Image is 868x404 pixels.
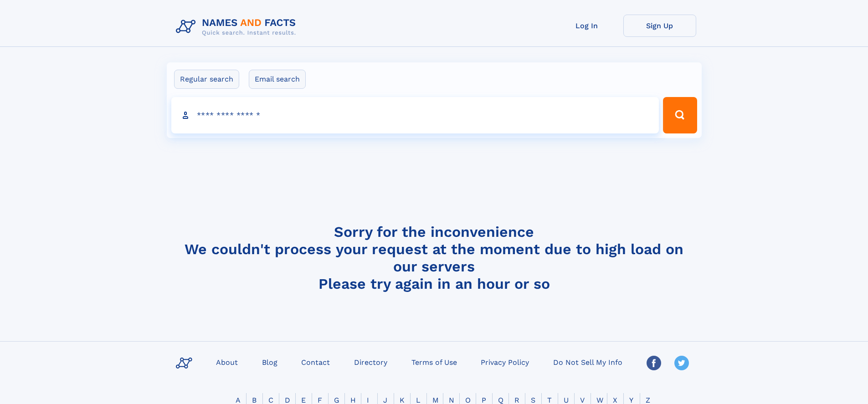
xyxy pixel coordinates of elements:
a: Log In [550,15,623,37]
a: Contact [298,355,334,368]
a: Terms of Use [408,355,461,368]
img: Twitter [674,356,689,370]
button: Search Button [663,97,697,133]
a: Privacy Policy [477,355,533,368]
label: Regular search [174,70,239,89]
input: search input [171,97,659,133]
a: Do Not Sell My Info [550,355,626,368]
a: Directory [350,355,391,368]
h4: Sorry for the inconvenience We couldn't process your request at the moment due to high load on ou... [172,223,696,292]
a: Sign Up [623,15,696,37]
a: Blog [258,355,281,368]
img: Facebook [647,356,661,370]
a: About [212,355,241,368]
label: Email search [249,70,306,89]
img: Logo Names and Facts [172,15,303,39]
